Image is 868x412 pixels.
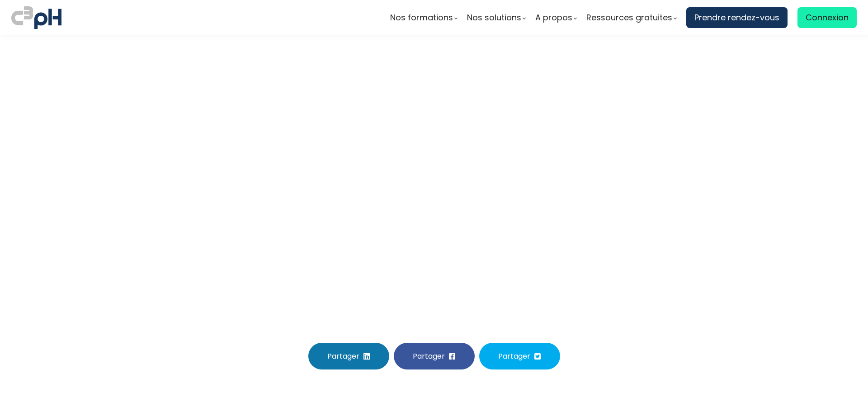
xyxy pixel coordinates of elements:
span: Nos formations [390,11,453,24]
span: A propos [535,11,572,24]
span: Partager [498,350,530,362]
span: Partager [413,350,445,362]
span: Partager [327,350,359,362]
a: Prendre rendez-vous [686,7,788,28]
span: Prendre rendez-vous [694,11,779,24]
button: Partager [394,343,475,369]
span: Ressources gratuites [586,11,672,24]
img: logo C3PH [11,5,61,31]
button: Partager [308,343,389,369]
span: Nos solutions [467,11,521,24]
a: Connexion [797,7,857,28]
button: Partager [479,343,560,369]
span: Connexion [806,11,849,24]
